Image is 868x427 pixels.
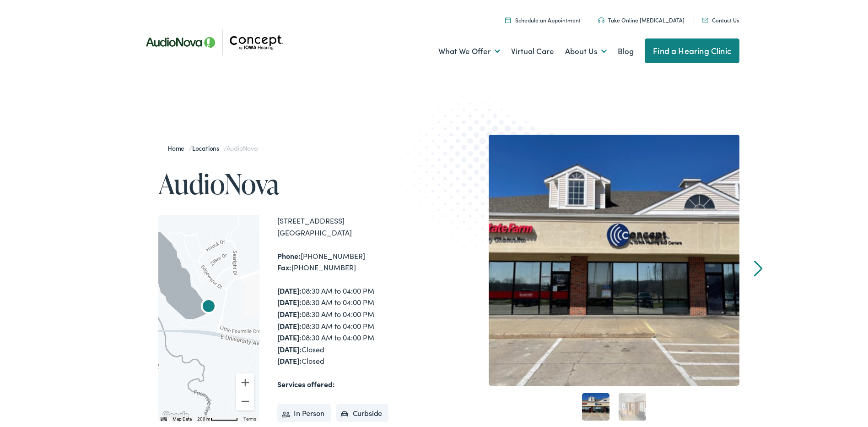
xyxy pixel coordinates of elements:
[236,390,254,409] button: Zoom out
[565,33,607,66] a: About Us
[194,413,241,420] button: Map Scale: 200 m per 56 pixels
[438,33,500,66] a: What We Offer
[277,283,437,365] div: 08:30 AM to 04:00 PM 08:30 AM to 04:00 PM 08:30 AM to 04:00 PM 08:30 AM to 04:00 PM 08:30 AM to 0...
[582,391,609,419] a: 1
[277,284,302,294] strong: [DATE]:
[505,15,511,21] img: A calendar icon to schedule an appointment at Concept by Iowa Hearing.
[619,391,646,419] a: 2
[226,142,258,151] span: AudioNova
[173,414,192,421] button: Map Data
[277,295,302,305] strong: [DATE]:
[161,408,191,420] a: Open this area in Google Maps (opens a new window)
[277,260,291,270] strong: Fax:
[277,402,331,421] li: In Person
[236,372,254,390] button: Zoom in
[277,248,437,272] div: [PHONE_NUMBER] [PHONE_NUMBER]
[336,402,389,421] li: Curbside
[161,408,191,420] img: Google
[192,142,224,151] a: Locations
[702,16,708,21] img: utility icon
[197,415,210,420] span: 200 m
[277,342,302,352] strong: [DATE]:
[754,258,763,275] a: Next
[511,33,554,66] a: Virtual Care
[702,14,739,22] a: Contact Us
[645,37,739,61] a: Find a Hearing Clinic
[277,307,302,317] strong: [DATE]:
[161,414,167,421] button: Keyboard shortcuts
[277,213,437,236] div: [STREET_ADDRESS] [GEOGRAPHIC_DATA]
[167,142,258,151] span: / /
[505,14,581,22] a: Schedule an Appointment
[618,33,634,66] a: Blog
[158,167,437,197] h1: AudioNova
[277,249,301,259] strong: Phone:
[167,142,189,151] a: Home
[598,16,604,21] img: utility icon
[277,354,302,364] strong: [DATE]:
[194,291,223,320] div: AudioNova
[243,415,256,420] a: Terms (opens in new tab)
[277,330,302,340] strong: [DATE]:
[277,377,335,387] strong: Services offered:
[598,14,685,22] a: Take Online [MEDICAL_DATA]
[277,319,302,329] strong: [DATE]:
